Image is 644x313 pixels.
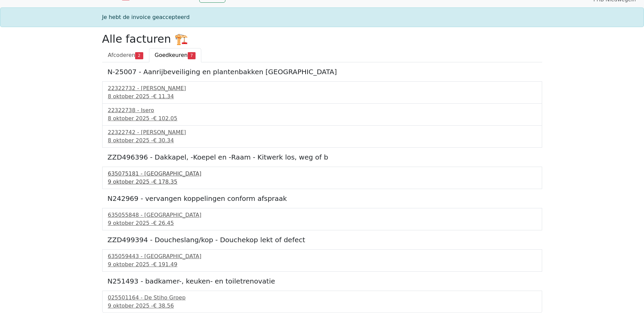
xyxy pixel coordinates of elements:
span: 2 [135,52,143,59]
a: 635055848 - [GEOGRAPHIC_DATA]9 oktober 2025 -€ 26.45 [108,211,536,227]
div: 8 oktober 2025 - [108,114,536,123]
span: Goedkeuren [155,52,188,58]
span: € 30.34 [153,137,174,144]
a: 22322742 - [PERSON_NAME]8 oktober 2025 -€ 30.34 [108,128,536,145]
div: 635055848 - [GEOGRAPHIC_DATA] [108,211,536,219]
h2: Alle facturen 🏗️ [102,33,542,45]
a: 025501164 - De Stiho Groep9 oktober 2025 -€ 38.56 [108,294,536,310]
h5: N242969 - vervangen koppelingen conform afspraak [108,194,537,203]
span: € 11.34 [153,93,174,100]
div: 025501164 - De Stiho Groep [108,294,536,302]
h5: N251493 - badkamer-, keuken- en toiletrenovatie [108,277,537,285]
a: Afcoderen2 [102,48,149,62]
a: Goedkeuren7 [149,48,201,62]
h5: N-25007 - Aanrijbeveiliging en plantenbakken [GEOGRAPHIC_DATA] [108,68,537,76]
span: Afcoderen [108,52,135,58]
div: 9 oktober 2025 - [108,178,536,186]
span: € 38.56 [153,302,174,309]
h5: ZZD496396 - Dakkapel, -Koepel en -Raam - Kitwerk los, weg of b [108,153,537,161]
div: 22322742 - [PERSON_NAME] [108,128,536,137]
a: 22322732 - [PERSON_NAME]8 oktober 2025 -€ 11.34 [108,84,536,101]
div: 9 oktober 2025 - [108,302,536,310]
span: 7 [188,52,196,59]
h5: ZZD499394 - Doucheslang/kop - Douchekop lekt of defect [108,236,537,244]
div: 8 oktober 2025 - [108,92,536,101]
div: 9 oktober 2025 - [108,219,536,227]
div: 635059443 - [GEOGRAPHIC_DATA] [108,252,536,260]
a: 22322738 - Isero8 oktober 2025 -€ 102.05 [108,106,536,123]
span: € 178.35 [153,179,177,185]
div: Je hebt de invoice geaccepteerd [98,13,546,21]
div: 22322732 - [PERSON_NAME] [108,84,536,92]
a: 635059443 - [GEOGRAPHIC_DATA]9 oktober 2025 -€ 191.49 [108,252,536,269]
span: € 191.49 [153,261,177,268]
div: 9 oktober 2025 - [108,260,536,269]
div: 8 oktober 2025 - [108,137,536,145]
div: 635075181 - [GEOGRAPHIC_DATA] [108,170,536,178]
div: 22322738 - Isero [108,106,536,114]
a: 635075181 - [GEOGRAPHIC_DATA]9 oktober 2025 -€ 178.35 [108,170,536,186]
span: € 26.45 [153,220,174,226]
span: € 102.05 [153,115,177,122]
